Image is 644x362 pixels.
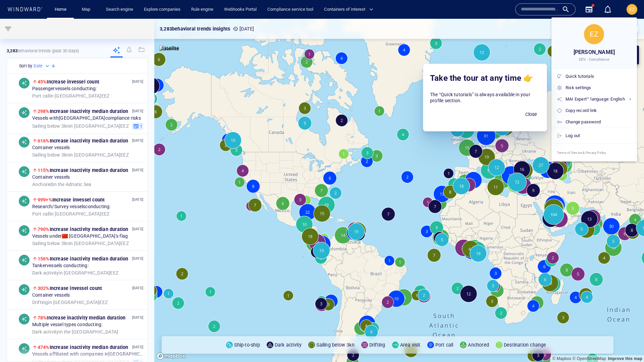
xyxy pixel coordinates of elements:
[566,118,632,126] div: Change password
[566,84,632,92] div: Risk settings
[566,96,632,103] div: MAI Expert™ language: English
[566,107,632,114] div: Copy record link
[551,144,637,162] a: Terms of Service & Privacy Policy
[579,57,609,62] span: DEV - Compliance
[566,73,632,80] div: Quick tutorials
[574,48,615,57] span: [PERSON_NAME]
[523,110,539,119] span: Close
[590,30,599,38] span: EZ
[430,73,533,83] span: Take the tour at any time 👉
[520,108,542,121] button: Close
[566,132,632,139] div: Log out
[615,332,639,357] iframe: Chat
[430,92,540,104] h6: The “Quick tutorials” is always available in your profile section.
